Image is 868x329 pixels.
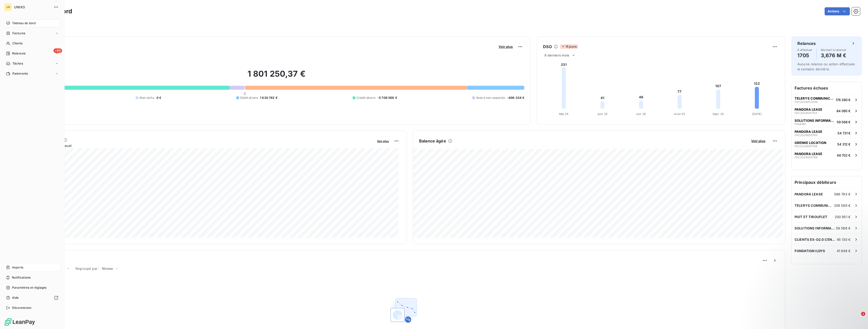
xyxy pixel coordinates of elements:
[375,139,390,143] button: Voir plus
[795,118,835,123] span: SOLUTIONS INFORMATIQUES ET BUREAUTI
[12,61,23,66] span: Tâches
[795,141,826,145] span: GRENKE LOCATION
[12,275,31,280] span: Notifications
[674,112,685,116] tspan: Août 25
[795,96,834,100] span: TELERYS COMMUNICATION
[12,41,22,46] span: Clients
[795,130,822,134] span: PANDORA LEASE
[497,44,514,49] button: Voir plus
[795,215,828,219] span: PIOT ET TIROUFLET
[795,111,817,114] span: FAC2024047703
[12,285,46,290] span: Paramètres et réglages
[792,116,862,127] button: SOLUTIONS INFORMATIQUES ET BUREAUTIFA0816559 568 €
[53,48,62,53] span: +99
[792,105,862,116] button: PANDORA LEASEFAC202404770384 095 €
[507,96,525,100] span: -406 334 €
[419,138,446,144] h6: Balance âgée
[837,237,851,242] span: 45 130 €
[240,96,258,100] span: Débit divers
[792,94,862,105] button: TELERYS COMMUNICATIONFAC2024057209176 280 €
[12,71,28,76] span: Paiements
[795,134,818,137] span: FAC2024055765
[140,96,154,100] span: Non-échu
[861,312,865,316] span: 2
[795,100,818,103] span: FAC2024057209
[156,96,161,100] span: 0 €
[767,280,868,315] iframe: Intercom notifications message
[795,107,822,111] span: PANDORA LEASE
[837,153,851,157] span: 48 702 €
[102,266,113,271] span: Niveau
[792,138,862,149] button: GRENKE LOCATIONFAC202404770854 312 €
[750,139,767,143] button: Voir plus
[795,145,817,148] span: FAC2024047708
[836,109,851,113] span: 84 095 €
[752,112,762,116] tspan: [DATE]
[597,112,608,116] tspan: Juin 25
[12,295,19,300] span: Aide
[377,96,397,100] span: -5 709 566 €
[713,112,724,116] tspan: Sept. 25
[821,51,847,59] h4: 3,676 M €
[29,143,373,148] span: Chiffre d'affaires mensuel
[797,48,812,51] span: À effectuer
[476,96,505,100] span: Avoirs non associés
[797,40,816,46] h6: Relances
[792,127,862,138] button: PANDORA LEASEFAC202405576554 731 €
[559,112,568,116] tspan: Mai 25
[834,192,851,196] span: 566 783 €
[4,318,35,326] img: Logo LeanPay
[836,98,851,102] span: 176 280 €
[12,265,23,270] span: Imports
[543,44,552,50] h6: DSO
[837,131,851,135] span: 54 731 €
[636,112,646,116] tspan: Juil. 25
[795,203,834,207] span: TELERYS COMMUNICATION
[260,96,278,100] span: 1 630 742 €
[795,123,806,126] span: FA08165
[795,226,836,230] span: SOLUTIONS INFORMATIQUES ET BUREAUTI
[29,69,524,84] h2: 1 801 250,37 €
[388,294,420,326] img: Empty state
[797,51,812,59] h4: 1705
[560,44,578,49] span: 15 jours
[792,176,862,188] h6: Principaux débiteurs
[837,120,851,124] span: 59 568 €
[499,45,513,49] span: Voir plus
[792,82,862,94] h6: Factures échues
[795,192,823,196] span: PANDORA LEASE
[795,156,818,159] span: FAC2024055768
[835,215,851,219] span: 200 951 €
[851,312,863,324] iframe: Intercom live chat
[821,48,847,51] span: Montant à relancer
[836,226,851,230] span: 59 568 €
[4,294,60,302] a: Aide
[795,249,825,253] span: FONDATION ILDYS
[12,21,36,25] span: Tableau de bord
[14,5,50,9] span: UNIXO
[797,62,855,71] span: Aucune relance ou action effectuée la semaine dernière.
[834,203,851,207] span: 206 589 €
[12,306,32,310] span: Déconnexion
[795,152,822,156] span: PANDORA LEASE
[792,149,862,161] button: PANDORA LEASEFAC202405576848 702 €
[377,139,389,143] span: Voir plus
[12,51,25,56] span: Relances
[795,237,837,242] span: CLIENTS EX-O2.0 CENTRE
[4,3,12,11] div: UN
[837,142,851,146] span: 54 312 €
[75,266,99,271] span: Regroupé par :
[244,92,246,96] span: 0
[837,249,851,253] span: 41 648 €
[825,7,850,15] button: Actions
[751,139,765,143] span: Voir plus
[545,53,569,57] span: 6 derniers mois
[12,31,25,36] span: Factures
[357,96,375,100] span: Crédit divers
